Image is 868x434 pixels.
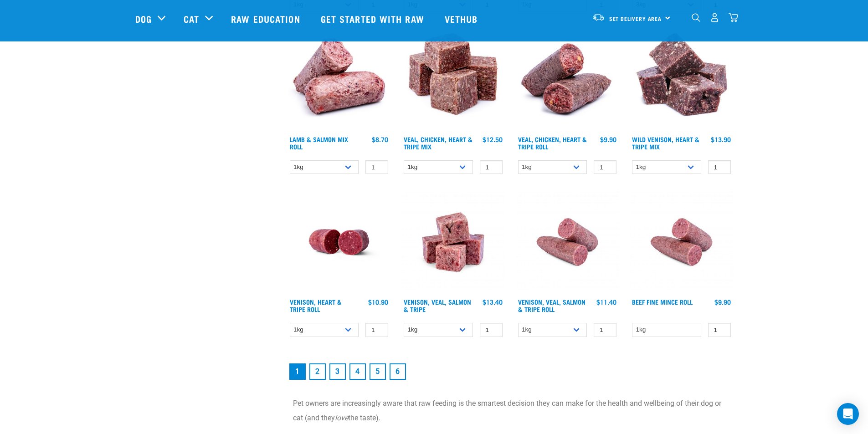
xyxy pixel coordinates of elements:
div: $13.90 [711,136,731,143]
a: Goto page 2 [309,363,326,380]
img: Venison Veal Salmon Tripe 1651 [516,190,619,294]
img: Veal Chicken Heart Tripe Mix 01 [401,28,505,131]
img: 1171 Venison Heart Tripe Mix 01 [630,28,733,131]
a: Veal, Chicken, Heart & Tripe Mix [404,138,473,148]
input: 1 [594,160,616,174]
nav: pagination [288,362,733,382]
a: Goto page 4 [349,363,366,380]
div: $9.90 [714,298,731,306]
input: 1 [365,323,388,337]
a: Goto page 3 [329,363,346,380]
div: $10.90 [368,298,388,306]
a: Venison, Veal, Salmon & Tripe Roll [518,300,586,311]
em: love [335,414,348,422]
div: $11.40 [596,298,616,306]
div: Open Intercom Messenger [837,403,859,425]
div: $12.50 [483,136,503,143]
img: Venison Veal Salmon Tripe 1621 [401,190,505,294]
input: 1 [708,160,731,174]
a: Beef Fine Mince Roll [632,300,693,303]
img: 1261 Lamb Salmon Roll 01 [288,28,391,131]
img: home-icon-1@2x.png [692,13,700,22]
div: $8.70 [372,136,388,143]
a: Goto page 6 [390,363,406,380]
p: Pet owners are increasingly aware that raw feeding is the smartest decision they can make for the... [293,396,728,425]
a: Venison, Veal, Salmon & Tripe [404,300,471,311]
a: Raw Education [222,0,311,37]
a: Lamb & Salmon Mix Roll [290,138,348,148]
div: $13.40 [483,298,503,306]
img: van-moving.png [592,13,605,21]
a: Vethub [436,0,489,37]
span: Set Delivery Area [609,17,662,20]
a: Venison, Heart & Tripe Roll [290,300,342,311]
a: Wild Venison, Heart & Tripe Mix [632,138,699,148]
img: 1263 Chicken Organ Roll 02 [516,28,619,131]
img: user.png [710,13,719,22]
input: 1 [480,323,503,337]
a: Page 1 [289,363,306,380]
input: 1 [708,323,731,337]
a: Dog [135,12,152,26]
input: 1 [480,160,503,174]
div: $9.90 [600,136,616,143]
a: Get started with Raw [312,0,436,37]
img: home-icon@2x.png [729,13,738,22]
a: Goto page 5 [370,363,386,380]
input: 1 [594,323,616,337]
img: Venison Veal Salmon Tripe 1651 [630,190,733,294]
img: Raw Essentials Venison Heart & Tripe Hypoallergenic Raw Pet Food Bulk Roll Unwrapped [288,190,391,294]
a: Veal, Chicken, Heart & Tripe Roll [518,138,587,148]
a: Cat [184,12,199,26]
input: 1 [365,160,388,174]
